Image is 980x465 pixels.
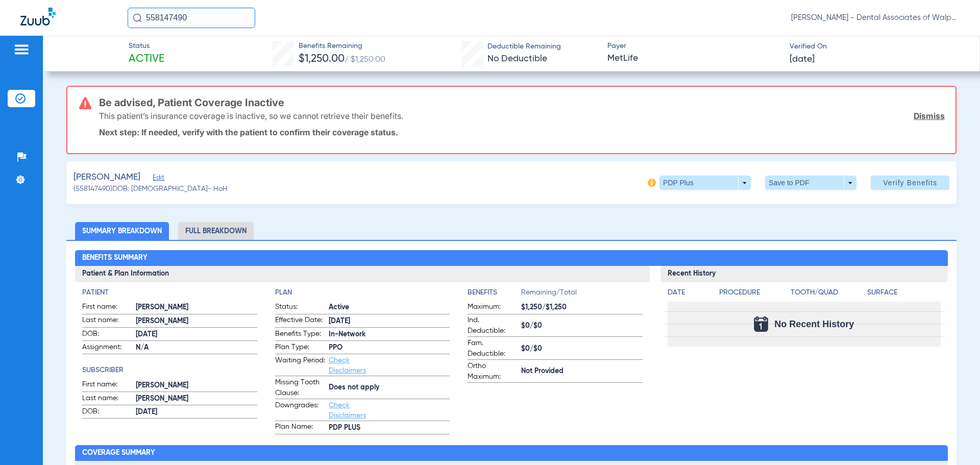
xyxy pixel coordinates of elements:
[765,176,856,190] button: Save to PDF
[329,342,450,353] span: PPO
[329,402,366,419] a: Check Disclaimers
[99,97,945,108] h3: Be advised, Patient Coverage Inactive
[75,222,169,240] li: Summary Breakdown
[468,315,518,336] span: Ind. Deductible:
[867,287,940,302] app-breakdown-title: Surface
[329,423,450,433] span: PDP PLUS
[275,422,325,434] span: Plan Name:
[468,287,521,302] app-breakdown-title: Benefits
[275,342,325,354] span: Plan Type:
[153,174,162,184] span: Edit
[329,302,450,313] span: Active
[329,316,450,327] span: [DATE]
[521,287,642,302] span: Remaining/Total
[329,357,366,374] a: Check Disclaimers
[790,53,815,66] span: [DATE]
[521,321,642,331] span: $0/$0
[136,316,257,327] span: [PERSON_NAME]
[99,111,403,121] p: This patient’s insurance coverage is inactive, so we cannot retrieve their benefits.
[719,287,787,302] app-breakdown-title: Procedure
[82,365,257,376] h4: Subscriber
[79,97,91,109] img: error-icon
[719,287,787,298] h4: Procedure
[75,250,947,266] h2: Benefits Summary
[659,176,751,190] button: PDP Plus
[487,41,561,52] span: Deductible Remaining
[299,54,345,64] span: $1,250.00
[275,302,325,314] span: Status:
[75,445,947,461] h2: Coverage Summary
[521,302,642,313] span: $1,250/$1,250
[468,302,518,314] span: Maximum:
[128,8,255,28] input: Search for patients
[668,287,710,298] h4: Date
[329,329,450,340] span: In-Network
[487,54,547,63] span: No Deductible
[521,344,642,354] span: $0/$0
[99,127,945,137] p: Next step: If needed, verify with the patient to confirm their coverage status.
[468,361,518,382] span: Ortho Maximum:
[871,176,949,190] button: Verify Benefits
[13,43,30,56] img: hamburger-icon
[791,13,960,23] span: [PERSON_NAME] - Dental Associates of Walpole
[129,41,164,52] span: Status
[136,407,257,418] span: [DATE]
[136,342,257,353] span: N/A
[136,394,257,404] span: [PERSON_NAME]
[20,8,56,26] img: Zuub Logo
[275,377,325,399] span: Missing Tooth Clause:
[521,366,642,377] span: Not Provided
[790,41,963,52] span: Verified On
[136,302,257,313] span: [PERSON_NAME]
[275,400,325,421] span: Downgrades:
[82,342,132,354] span: Assignment:
[345,56,385,64] span: / $1,250.00
[668,287,710,302] app-breakdown-title: Date
[275,329,325,341] span: Benefits Type:
[136,380,257,391] span: [PERSON_NAME]
[929,416,980,465] iframe: Chat Widget
[133,13,142,22] img: Search Icon
[791,287,864,298] h4: Tooth/Quad
[129,52,164,66] span: Active
[468,287,521,298] h4: Benefits
[73,171,140,184] span: [PERSON_NAME]
[648,179,656,187] img: info-icon
[660,266,948,282] h3: Recent History
[275,315,325,327] span: Effective Date:
[75,266,649,282] h3: Patient & Plan Information
[774,319,854,329] span: No Recent History
[82,379,132,391] span: First name:
[82,302,132,314] span: First name:
[82,329,132,341] span: DOB:
[607,41,781,52] span: Payer
[178,222,254,240] li: Full Breakdown
[275,287,450,298] h4: Plan
[867,287,940,298] h4: Surface
[82,406,132,419] span: DOB:
[468,338,518,359] span: Fam. Deductible:
[914,111,945,121] a: Dismiss
[82,287,257,298] h4: Patient
[136,329,257,340] span: [DATE]
[883,179,937,187] span: Verify Benefits
[299,41,385,52] span: Benefits Remaining
[791,287,864,302] app-breakdown-title: Tooth/Quad
[275,355,325,376] span: Waiting Period:
[73,184,228,194] span: (558147490) DOB: [DEMOGRAPHIC_DATA] - HoH
[82,393,132,405] span: Last name:
[607,52,781,65] span: MetLife
[329,382,450,393] span: Does not apply
[754,316,768,332] img: Calendar
[82,315,132,327] span: Last name:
